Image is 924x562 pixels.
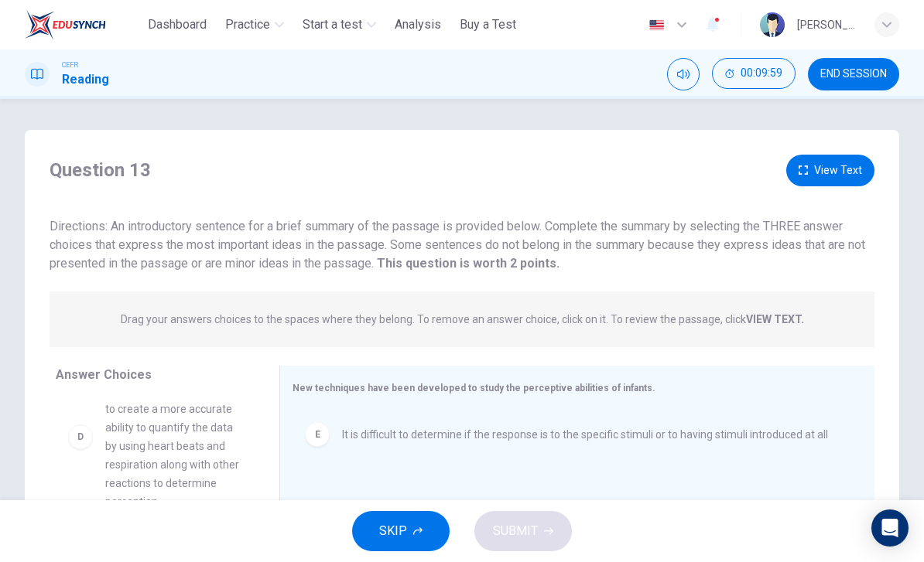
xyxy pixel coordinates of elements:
div: EIt is difficult to determine if the response is to the specific stimuli or to having stimuli int... [293,410,850,459]
div: DNew methods for this type of observation have helped to create a more accurate ability to quanti... [56,350,255,523]
h4: Question 13 [50,158,151,182]
button: Start a test [296,11,382,39]
p: Drag your answers choices to the spaces where they belong. To remove an answer choice, click on i... [121,313,804,325]
span: Practice [225,15,270,34]
span: SKIP [379,520,407,542]
button: Practice [219,11,290,39]
button: Dashboard [142,11,213,39]
span: It is difficult to determine if the response is to the specific stimuli or to having stimuli intr... [342,425,828,444]
span: Start a test [303,15,362,34]
div: Mute [667,58,700,90]
strong: This question is worth 2 points. [374,256,560,271]
span: New methods for this type of observation have helped to create a more accurate ability to quantif... [105,363,242,511]
button: SKIP [352,511,450,551]
span: New techniques have been developed to study the perceptive abilities of infants. [293,383,655,393]
div: D [68,424,93,449]
button: 00:09:59 [712,58,796,89]
span: CEFR [62,60,78,70]
button: View Text [786,155,874,186]
span: Dashboard [148,15,207,34]
button: Analysis [388,11,447,39]
span: Answer Choices [56,367,152,382]
img: en [647,19,666,31]
span: Buy a Test [460,15,516,34]
span: Directions: An introductory sentence for a brief summary of the passage is provided below. Comple... [50,219,865,271]
div: Hide [712,58,796,90]
img: ELTC logo [25,9,106,40]
div: Open Intercom Messenger [871,509,909,547]
span: END SESSION [820,68,887,80]
h1: Reading [62,70,109,89]
button: Buy a Test [453,11,522,39]
span: Analysis [395,15,441,34]
span: 00:09:59 [741,67,782,80]
div: E [305,422,330,447]
strong: VIEW TEXT. [746,313,804,325]
img: Profile picture [760,12,785,37]
div: [PERSON_NAME] [DATE] HILMI BIN [PERSON_NAME] [797,15,856,34]
a: ELTC logo [25,9,142,40]
button: END SESSION [808,58,899,90]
